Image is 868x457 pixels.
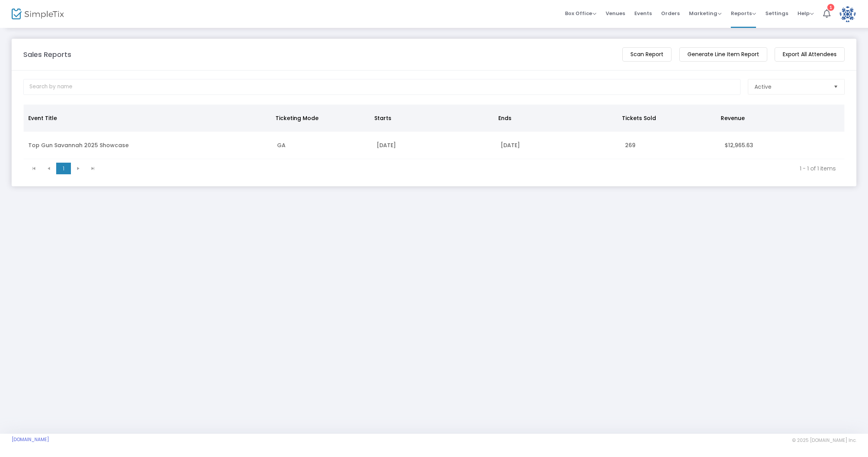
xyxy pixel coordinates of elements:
[679,47,767,62] m-button: Generate Line Item Report
[797,10,814,17] span: Help
[620,132,720,159] td: 269
[792,437,856,443] span: © 2025 [DOMAIN_NAME] Inc.
[720,132,844,159] td: $12,965.63
[689,10,722,17] span: Marketing
[272,132,372,159] td: GA
[494,105,617,132] th: Ends
[370,105,493,132] th: Starts
[721,114,745,122] span: Revenue
[56,163,71,174] span: Page 1
[24,105,844,159] div: Data table
[24,105,271,132] th: Event Title
[606,3,625,23] span: Venues
[24,132,272,159] td: Top Gun Savannah 2025 Showcase
[622,47,672,62] m-button: Scan Report
[775,47,845,62] m-button: Export All Attendees
[565,10,596,17] span: Box Office
[106,165,836,172] kendo-pager-info: 1 - 1 of 1 items
[731,10,756,17] span: Reports
[827,4,834,11] div: 1
[661,3,680,23] span: Orders
[23,79,741,95] input: Search by name
[634,3,652,23] span: Events
[765,3,788,23] span: Settings
[23,49,71,60] m-panel-title: Sales Reports
[617,105,716,132] th: Tickets Sold
[12,436,49,443] a: [DOMAIN_NAME]
[830,79,841,94] button: Select
[754,83,772,91] span: Active
[271,105,370,132] th: Ticketing Mode
[372,132,496,159] td: [DATE]
[496,132,620,159] td: [DATE]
